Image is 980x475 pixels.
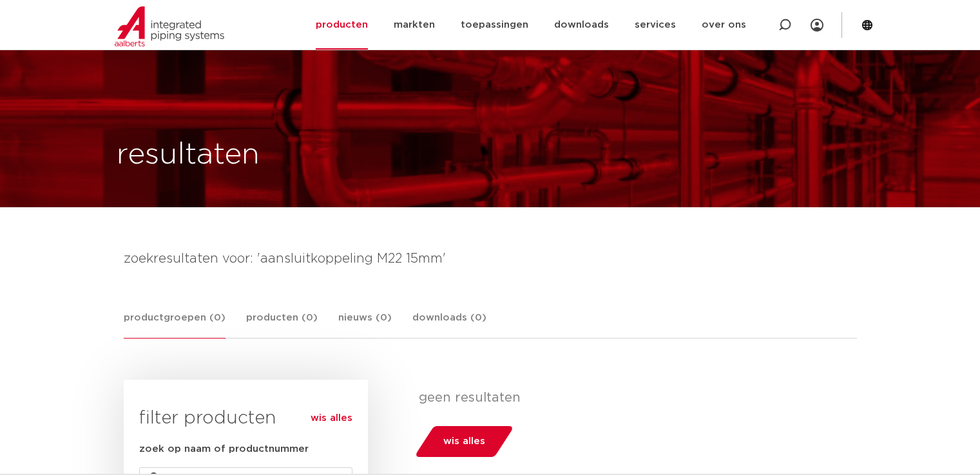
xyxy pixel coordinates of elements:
label: zoek op naam of productnummer [139,442,309,457]
a: downloads (0) [412,310,486,338]
a: productgroepen (0) [124,310,226,339]
a: nieuws (0) [338,310,392,338]
h3: filter producten [139,405,352,431]
p: geen resultaten [419,390,847,405]
a: wis alles [311,411,352,426]
span: wis alles [443,431,485,452]
a: producten (0) [246,310,318,338]
h1: resultaten [117,135,260,176]
h4: zoekresultaten voor: 'aansluitkoppeling M22 15mm' [124,248,857,269]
